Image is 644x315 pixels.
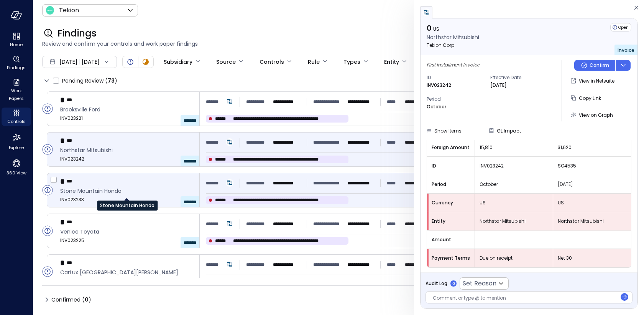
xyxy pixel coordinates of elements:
[60,155,193,163] span: INV023242
[558,217,626,225] span: Northstar Mitsubishi
[384,55,399,68] div: Entity
[2,31,31,49] div: Home
[108,77,115,85] span: 73
[105,76,117,85] div: ( )
[126,57,135,66] div: Open
[485,126,524,135] button: GL Impact
[590,61,609,69] p: Confirm
[480,144,548,151] span: 15,810
[427,61,480,68] span: First Installment Invoice
[60,227,193,236] span: Venice Toyota
[490,74,548,81] span: Effective Date
[432,254,470,262] span: Payment Terms
[5,87,28,102] span: Work Papers
[59,6,79,15] p: Tekion
[490,81,507,89] p: [DATE]
[9,144,24,151] span: Explore
[260,55,284,68] div: Controls
[432,144,470,151] span: Foreign Amount
[615,60,631,71] button: dropdown-icon-button
[2,54,31,72] div: Findings
[558,199,626,207] span: US
[579,95,601,101] span: Copy Link
[463,279,496,288] p: Set Reason
[59,58,77,66] span: [DATE]
[2,157,31,177] div: 360 View
[60,114,193,122] span: INV023221
[42,225,53,236] div: Open
[42,40,635,48] span: Review and confirm your controls and work paper findings
[427,33,479,41] p: Northstar Mitsubishi
[618,47,634,53] span: Invoice
[7,118,26,125] span: Controls
[427,81,451,89] p: INV023242
[426,280,447,287] span: Audit Log
[7,169,26,177] span: 360 View
[42,266,53,277] div: Open
[60,105,193,114] span: Brooksville Ford
[568,108,616,121] button: View on Graph
[574,60,631,71] div: Button group with a nested menu
[579,77,614,85] p: View in Netsuite
[10,41,23,48] span: Home
[42,185,53,196] div: Open
[308,55,320,68] div: Rule
[60,237,193,244] span: INV023225
[579,112,613,118] span: View on Graph
[574,60,615,71] button: Confirm
[141,57,150,66] div: In Progress
[558,144,626,151] span: 31,620
[432,162,470,170] span: ID
[60,196,193,204] span: INV023233
[558,181,626,188] span: [DATE]
[432,199,470,207] span: Currency
[60,268,193,277] span: CarLux Fort Myers
[85,296,89,303] span: 0
[610,23,631,31] div: Open
[42,103,53,114] div: Open
[480,181,548,188] span: October
[58,27,97,40] span: Findings
[427,23,479,33] p: 0
[60,277,193,285] span: INV023239
[427,74,484,81] span: ID
[216,55,236,68] div: Source
[82,295,91,304] div: ( )
[343,55,360,68] div: Types
[164,55,192,68] div: Subsidiary
[480,162,548,170] span: INV023242
[42,144,53,155] div: Open
[2,77,31,103] div: Work Papers
[434,128,462,134] span: Show Items
[433,26,439,32] span: US
[62,75,117,87] span: Pending Review
[2,131,31,152] div: Explore
[422,8,430,16] img: netsuite
[423,126,465,135] button: Show Items
[432,236,470,244] span: Amount
[60,187,193,195] span: Stone Mountain Honda
[432,217,470,225] span: Entity
[558,162,626,170] span: SO4535
[45,6,54,15] img: Icon
[568,91,604,104] button: Copy Link
[427,41,479,49] p: Tekion Corp
[51,293,91,306] span: Confirmed
[2,108,31,126] div: Controls
[568,75,618,88] button: View in Netsuite
[427,95,484,103] span: Period
[497,128,521,134] span: GL Impact
[97,201,158,211] div: Stone Mountain Honda
[452,281,455,287] p: 0
[7,64,26,71] span: Findings
[432,181,470,188] span: Period
[480,217,548,225] span: Northstar Mitsubishi
[427,103,446,111] p: October
[60,146,193,154] span: Northstar Mitsubishi
[480,199,548,207] span: US
[558,254,626,262] span: Net 30
[480,254,548,262] span: Due on receipt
